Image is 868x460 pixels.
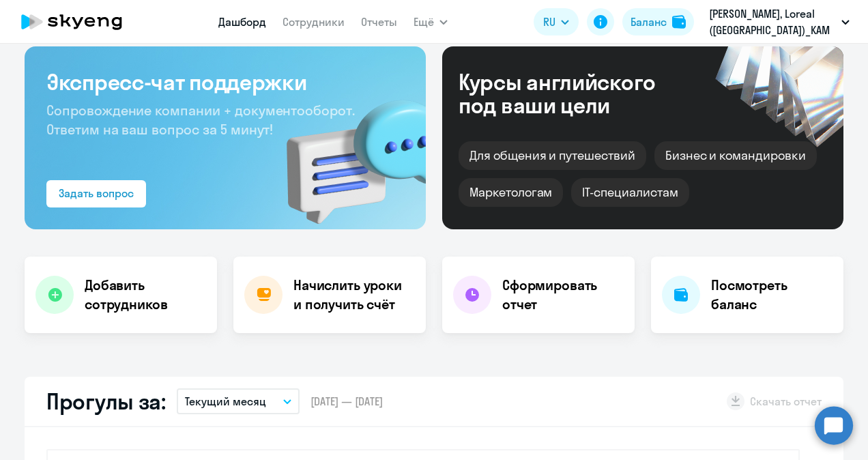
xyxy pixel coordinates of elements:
[310,394,383,409] span: [DATE] — [DATE]
[46,102,355,138] span: Сопровождение компании + документооборот. Ответим на ваш вопрос за 5 минут!
[283,15,345,29] a: Сотрудники
[711,276,833,314] h4: Посмотреть баланс
[177,388,300,414] button: Текущий месяц
[702,5,856,38] button: [PERSON_NAME], Loreal ([GEOGRAPHIC_DATA])_KAM
[361,15,397,29] a: Отчеты
[218,15,266,29] a: Дашборд
[414,8,448,35] button: Ещё
[622,8,694,35] button: Балансbalance
[85,276,206,314] h4: Добавить сотрудников
[534,8,579,35] button: RU
[543,14,555,30] span: RU
[46,68,404,96] h3: Экспресс-чат поддержки
[709,5,836,38] p: [PERSON_NAME], Loreal ([GEOGRAPHIC_DATA])_KAM
[293,276,412,314] h4: Начислить уроки и получить счёт
[267,76,426,229] img: bg-img
[414,14,434,30] span: Ещё
[459,178,563,207] div: Маркетологам
[654,141,817,170] div: Бизнес и командировки
[459,70,692,117] div: Курсы английского под ваши цели
[46,180,146,207] button: Задать вопрос
[185,393,266,409] p: Текущий месяц
[672,15,686,29] img: balance
[59,185,134,201] div: Задать вопрос
[502,276,624,314] h4: Сформировать отчет
[46,388,166,415] h2: Прогулы за:
[571,178,689,207] div: IT-специалистам
[459,141,646,170] div: Для общения и путешествий
[631,14,667,30] div: Баланс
